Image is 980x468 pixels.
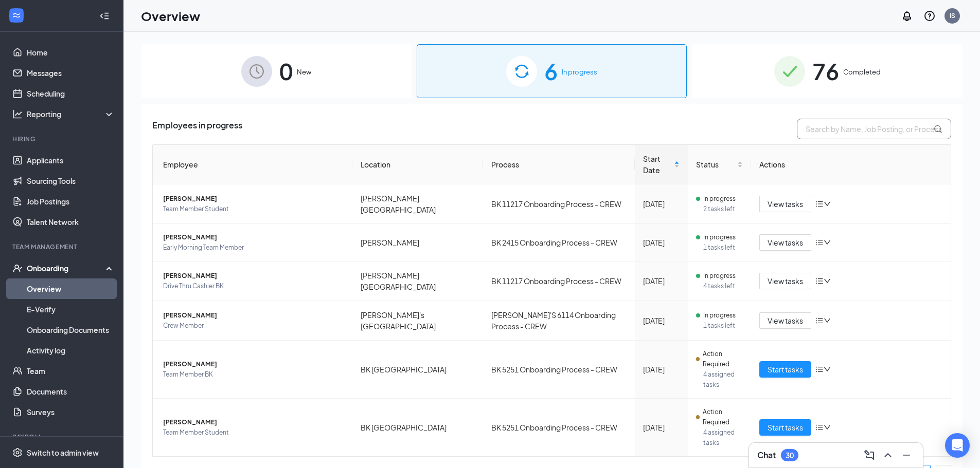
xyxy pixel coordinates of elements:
[703,281,743,291] span: 4 tasks left
[163,427,344,438] span: Team Member Student
[703,271,736,281] span: In progress
[163,194,344,204] span: [PERSON_NAME]
[562,67,597,77] span: In progress
[12,433,113,441] div: Payroll
[812,53,839,89] span: 76
[352,399,484,456] td: BK [GEOGRAPHIC_DATA]
[703,242,743,253] span: 1 tasks left
[688,145,752,184] th: Status
[751,145,951,184] th: Actions
[768,364,803,375] span: Start tasks
[27,83,115,104] a: Scheduling
[759,419,811,436] button: Start tasks
[815,423,824,432] span: bars
[703,321,743,331] span: 1 tasks left
[757,450,776,461] h3: Chat
[759,196,811,212] button: View tasks
[815,277,824,285] span: bars
[27,171,115,191] a: Sourcing Tools
[27,447,99,458] div: Switch to admin view
[759,312,811,329] button: View tasks
[815,316,824,325] span: bars
[824,200,831,208] span: down
[483,224,635,261] td: BK 2415 Onboarding Process - CREW
[703,204,743,214] span: 2 tasks left
[141,7,200,25] h1: Overview
[163,310,344,321] span: [PERSON_NAME]
[27,42,115,63] a: Home
[544,53,558,89] span: 6
[27,402,115,422] a: Surveys
[352,261,484,301] td: [PERSON_NAME][GEOGRAPHIC_DATA]
[12,135,113,143] div: Hiring
[279,53,293,89] span: 0
[27,278,115,299] a: Overview
[11,10,22,21] svg: WorkstreamLogo
[824,424,831,431] span: down
[352,145,484,184] th: Location
[483,261,635,301] td: BK 11217 Onboarding Process - CREW
[824,239,831,246] span: down
[27,212,115,232] a: Talent Network
[815,238,824,247] span: bars
[643,364,679,375] div: [DATE]
[12,447,23,458] svg: Settings
[483,184,635,224] td: BK 11217 Onboarding Process - CREW
[824,277,831,285] span: down
[352,184,484,224] td: [PERSON_NAME][GEOGRAPHIC_DATA]
[643,422,679,433] div: [DATE]
[880,447,896,463] button: ChevronUp
[703,349,743,369] span: Action Required
[900,449,913,461] svg: Minimize
[643,153,671,176] span: Start Date
[824,317,831,324] span: down
[643,275,679,287] div: [DATE]
[759,361,811,378] button: Start tasks
[643,237,679,248] div: [DATE]
[643,198,679,210] div: [DATE]
[923,10,936,22] svg: QuestionInfo
[861,447,878,463] button: ComposeMessage
[786,451,794,460] div: 30
[703,194,736,204] span: In progress
[152,119,242,139] span: Employees in progress
[815,200,824,208] span: bars
[297,67,311,77] span: New
[153,145,352,184] th: Employee
[163,204,344,214] span: Team Member Student
[768,237,803,248] span: View tasks
[898,447,915,463] button: Minimize
[483,145,635,184] th: Process
[27,340,115,361] a: Activity log
[163,242,344,253] span: Early Morning Team Member
[352,301,484,341] td: [PERSON_NAME]'s [GEOGRAPHIC_DATA]
[797,119,951,139] input: Search by Name, Job Posting, or Process
[27,361,115,381] a: Team
[703,427,743,448] span: 4 assigned tasks
[352,224,484,261] td: [PERSON_NAME]
[882,449,894,461] svg: ChevronUp
[901,10,913,22] svg: Notifications
[163,232,344,242] span: [PERSON_NAME]
[950,11,955,20] div: IS
[163,417,344,427] span: [PERSON_NAME]
[768,198,803,210] span: View tasks
[824,366,831,373] span: down
[163,271,344,281] span: [PERSON_NAME]
[27,150,115,171] a: Applicants
[483,301,635,341] td: [PERSON_NAME]'S 6114 Onboarding Process - CREW
[12,242,113,251] div: Team Management
[12,263,23,273] svg: UserCheck
[815,365,824,373] span: bars
[163,359,344,369] span: [PERSON_NAME]
[163,281,344,291] span: Drive Thru Cashier BK
[843,67,881,77] span: Completed
[483,341,635,399] td: BK 5251 Onboarding Process - CREW
[27,263,106,273] div: Onboarding
[27,320,115,340] a: Onboarding Documents
[27,109,115,119] div: Reporting
[759,234,811,251] button: View tasks
[703,310,736,321] span: In progress
[99,11,110,21] svg: Collapse
[703,369,743,390] span: 4 assigned tasks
